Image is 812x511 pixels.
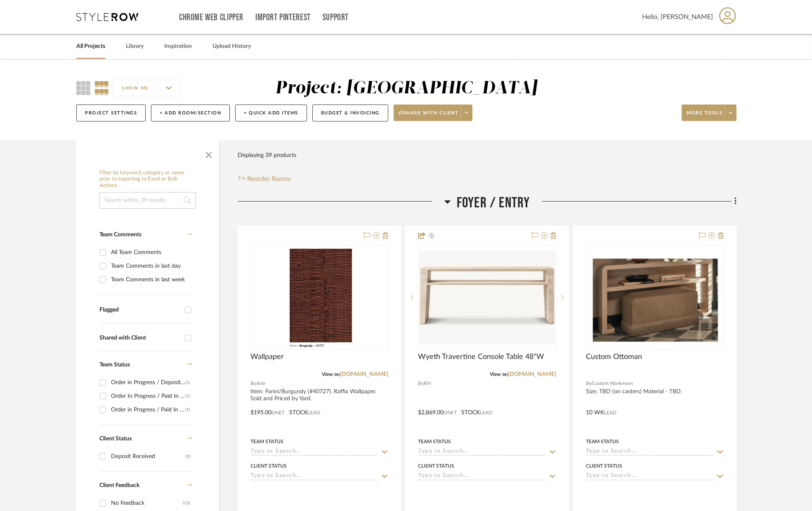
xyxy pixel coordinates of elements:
span: Wallpaper [250,352,284,361]
span: By [586,380,592,387]
a: Upload History [212,41,251,52]
a: Inspiration [164,41,192,52]
div: No Feedback [111,497,183,510]
span: Foyer / Entry [457,194,530,212]
div: Shared with Client [99,335,181,342]
input: Type to Search… [250,473,378,480]
button: Project Settings [76,105,146,121]
div: Team Status [418,438,451,445]
span: Team Status [99,362,130,368]
div: Team Status [250,438,283,445]
div: (13) [183,497,190,510]
span: View on [322,372,340,377]
span: Custom Ottoman [586,352,642,361]
span: More tools [687,110,722,122]
img: Wallpaper [283,246,356,349]
div: All Team Comments [111,246,190,259]
a: [DOMAIN_NAME] [340,371,388,377]
div: Displaying 39 products [238,147,296,164]
span: By [418,380,424,387]
span: Client Status [99,436,132,442]
input: Type to Search… [418,448,546,456]
span: Arte [256,380,265,387]
input: Type to Search… [418,473,546,480]
input: Search within 39 results [99,192,196,209]
span: By [250,380,256,387]
div: Project: [GEOGRAPHIC_DATA] [275,80,537,97]
div: Client Status [418,462,454,470]
div: 0 [586,245,723,349]
div: (1) [185,376,190,389]
button: Close [201,145,217,162]
span: Wyeth Travertine Console Table 48"W [418,352,544,361]
div: Order in Progress / Paid In Full / Freight Due to Ship [111,403,185,416]
input: Type to Search… [586,448,714,456]
a: Import Pinterest [255,14,311,21]
button: Share with client [394,105,473,121]
span: RH [424,380,431,387]
img: Custom Ottoman [587,251,723,344]
a: [DOMAIN_NAME] [508,371,556,377]
div: Team Comments in last week [111,273,190,286]
div: (3) [185,450,190,463]
span: Team Comments [99,232,142,238]
span: Client Feedback [99,482,139,488]
a: Library [126,41,144,52]
span: View on [490,372,508,377]
button: + Quick Add Items [235,105,307,121]
input: Type to Search… [586,473,714,480]
div: 0 [418,245,555,349]
span: Reorder Rooms [247,174,291,184]
div: (1) [185,403,190,416]
div: (1) [185,390,190,403]
span: Share with client [399,110,459,122]
h6: Filter by keyword, category or name prior to exporting to Excel or Bulk Actions [99,170,196,189]
div: Team Status [586,438,619,445]
div: 0 [251,245,388,349]
span: Hello, [PERSON_NAME] [642,12,713,22]
a: Support [323,14,349,21]
img: Wyeth Travertine Console Table 48"W [419,251,555,344]
div: Client Status [586,462,622,470]
div: Order In Progress / Paid In Full w/ Freight, No Balance due [111,390,185,403]
div: Deposit Received [111,450,185,463]
a: All Projects [76,41,105,52]
button: + Add Room/Section [151,105,230,121]
div: Client Status [250,462,287,470]
button: More tools [682,105,736,121]
div: Flagged [99,307,181,314]
input: Type to Search… [250,448,378,456]
button: Reorder Rooms [238,174,291,184]
a: Chrome Web Clipper [179,14,243,21]
div: Team Comments in last day [111,259,190,273]
button: Budget & Invoicing [312,105,388,121]
div: Order in Progress / Deposit Paid / Balance due [111,376,185,389]
span: Custom Workroom [592,380,633,387]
